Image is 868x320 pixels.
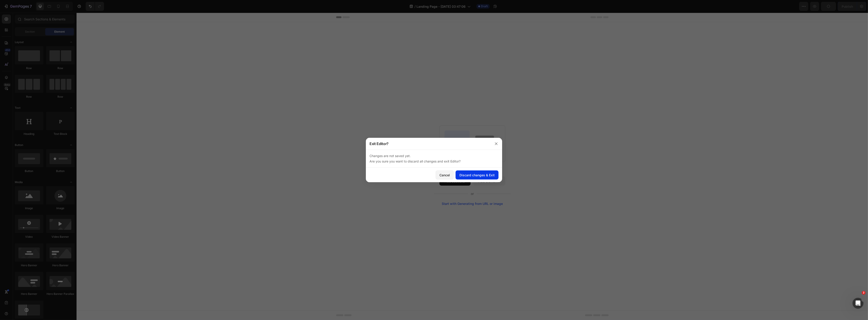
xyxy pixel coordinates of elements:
[368,155,423,160] div: Start with Sections from sidebar
[363,164,394,173] button: Add sections
[397,164,429,173] button: Add elements
[862,291,866,295] span: 2
[370,141,389,146] p: Exit Editor?
[456,170,498,179] button: Discard changes & Exit
[436,170,454,179] button: Cancel
[459,173,495,177] div: Discard changes & Exit
[853,298,863,309] iframe: Intercom live chat
[370,153,498,164] p: Changes are not saved yet. Are you sure you want to discard all changes and exit Editor?
[365,189,426,193] div: Start with Generating from URL or image
[439,173,450,177] div: Cancel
